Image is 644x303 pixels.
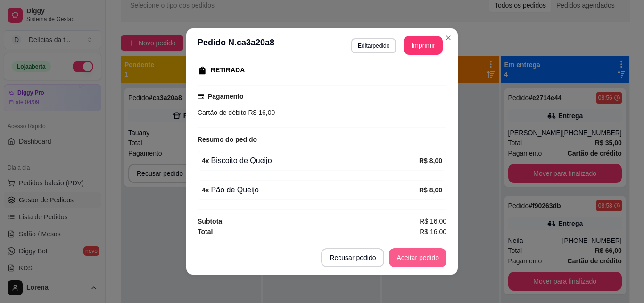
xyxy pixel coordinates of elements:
strong: Subtotal [198,217,224,225]
button: Editarpedido [351,38,396,53]
strong: Resumo do pedido [198,136,257,143]
strong: 4 x [202,186,209,194]
strong: Pagamento [208,93,243,100]
div: Pão de Queijo [202,184,419,196]
button: Aceitar pedido [389,248,446,267]
span: R$ 16,00 [247,109,275,116]
button: Imprimir [404,36,443,55]
div: RETIRADA [211,65,245,75]
button: Recusar pedido [321,248,384,267]
span: R$ 16,00 [420,216,446,226]
strong: Total [198,228,213,235]
strong: R$ 8,00 [419,157,442,164]
strong: 4 x [202,157,209,164]
span: Cartão de débito [198,109,247,116]
div: Biscoito de Queijo [202,155,419,166]
span: credit-card [198,93,204,100]
h3: Pedido N. ca3a20a8 [198,36,274,55]
span: R$ 16,00 [420,226,446,237]
strong: R$ 8,00 [419,186,442,194]
button: Close [441,30,456,45]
